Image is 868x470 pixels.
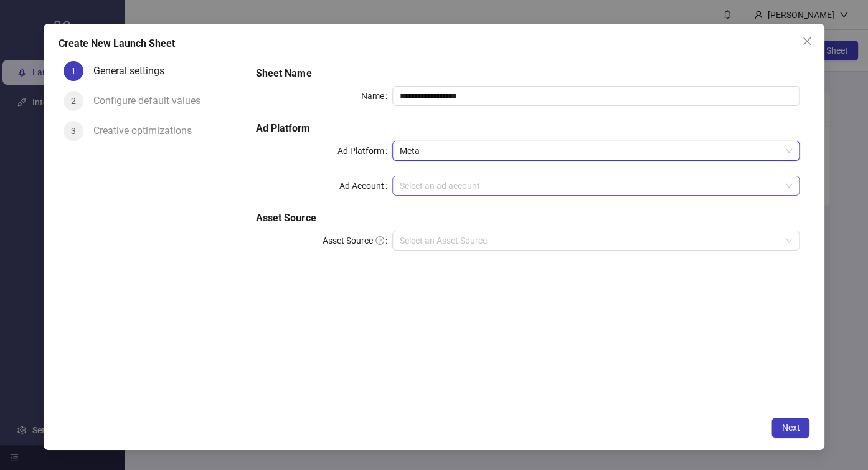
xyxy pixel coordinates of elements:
div: Configure default values [93,91,210,111]
input: Name [392,86,800,106]
input: Ad Account [400,176,781,195]
button: Next [771,418,809,438]
div: General settings [93,61,174,81]
div: Creative optimizations [93,121,202,141]
button: Close [797,31,817,51]
label: Asset Source [323,231,392,251]
span: close [802,36,812,46]
label: Ad Account [339,176,392,196]
h5: Sheet Name [256,66,800,81]
span: question-circle [375,236,384,245]
h5: Asset Source [256,211,800,226]
span: Meta [400,141,793,160]
span: 3 [71,126,76,136]
label: Name [361,86,392,106]
span: Next [781,423,800,433]
span: 2 [71,96,76,106]
label: Ad Platform [337,141,392,161]
h5: Ad Platform [256,121,800,136]
span: 1 [71,66,76,76]
div: Create New Launch Sheet [59,36,810,51]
